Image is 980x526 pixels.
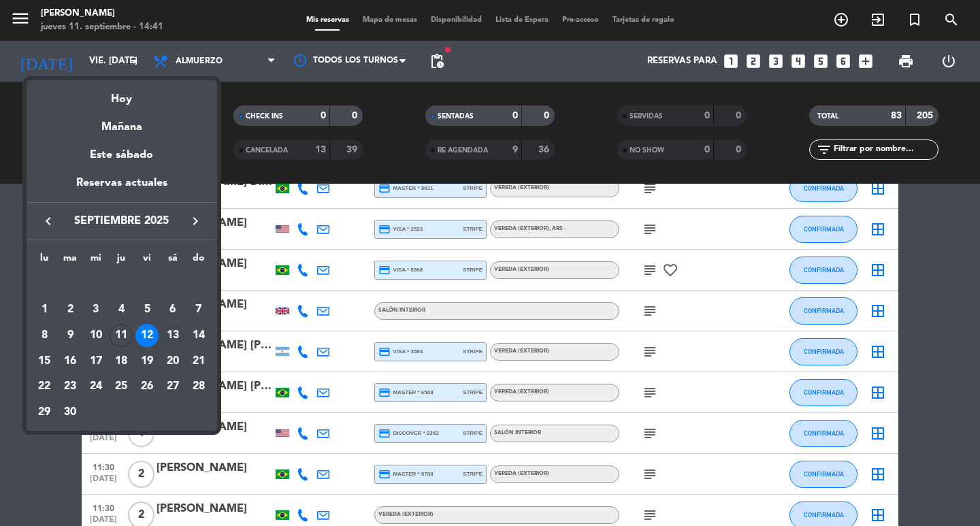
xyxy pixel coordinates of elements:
[110,376,133,399] div: 25
[59,324,82,347] div: 9
[161,376,184,399] div: 27
[83,297,109,323] td: 3 de septiembre de 2025
[134,374,160,400] td: 26 de septiembre de 2025
[134,297,160,323] td: 5 de septiembre de 2025
[32,250,58,272] th: lunes
[187,376,210,399] div: 28
[109,297,135,323] td: 4 de septiembre de 2025
[33,350,56,373] div: 15
[187,324,210,347] div: 14
[110,350,133,373] div: 18
[27,80,217,108] div: Hoy
[186,250,212,272] th: domingo
[32,374,58,400] td: 22 de septiembre de 2025
[83,374,109,400] td: 24 de septiembre de 2025
[160,323,186,348] td: 13 de septiembre de 2025
[110,324,133,347] div: 11
[135,324,159,347] div: 12
[160,250,186,272] th: sábado
[186,297,212,323] td: 7 de septiembre de 2025
[187,298,210,321] div: 7
[84,376,108,399] div: 24
[83,323,109,348] td: 10 de septiembre de 2025
[32,323,58,348] td: 8 de septiembre de 2025
[187,350,210,373] div: 21
[57,323,83,348] td: 9 de septiembre de 2025
[134,323,160,348] td: 12 de septiembre de 2025
[160,297,186,323] td: 6 de septiembre de 2025
[84,350,108,373] div: 17
[110,298,133,321] div: 4
[59,376,82,399] div: 23
[32,297,58,323] td: 1 de septiembre de 2025
[27,136,217,174] div: Este sábado
[32,399,58,425] td: 29 de septiembre de 2025
[61,212,183,230] span: septiembre 2025
[40,213,56,229] i: keyboard_arrow_left
[161,324,184,347] div: 13
[134,250,160,272] th: viernes
[135,350,159,373] div: 19
[187,213,203,229] i: keyboard_arrow_right
[33,376,56,399] div: 22
[161,298,184,321] div: 6
[57,250,83,272] th: martes
[135,298,159,321] div: 5
[109,374,135,400] td: 25 de septiembre de 2025
[109,250,135,272] th: jueves
[186,348,212,374] td: 21 de septiembre de 2025
[83,348,109,374] td: 17 de septiembre de 2025
[183,212,208,230] button: keyboard_arrow_right
[57,374,83,400] td: 23 de septiembre de 2025
[186,323,212,348] td: 14 de septiembre de 2025
[33,401,56,424] div: 29
[160,348,186,374] td: 20 de septiembre de 2025
[109,348,135,374] td: 18 de septiembre de 2025
[186,374,212,400] td: 28 de septiembre de 2025
[32,272,212,297] td: SEP.
[59,401,82,424] div: 30
[27,108,217,136] div: Mañana
[27,174,217,202] div: Reservas actuales
[36,212,61,230] button: keyboard_arrow_left
[57,348,83,374] td: 16 de septiembre de 2025
[57,399,83,425] td: 30 de septiembre de 2025
[135,376,159,399] div: 26
[109,323,135,348] td: 11 de septiembre de 2025
[57,297,83,323] td: 2 de septiembre de 2025
[33,298,56,321] div: 1
[84,324,108,347] div: 10
[33,324,56,347] div: 8
[134,348,160,374] td: 19 de septiembre de 2025
[161,350,184,373] div: 20
[32,348,58,374] td: 15 de septiembre de 2025
[160,374,186,400] td: 27 de septiembre de 2025
[59,298,82,321] div: 2
[59,350,82,373] div: 16
[84,298,108,321] div: 3
[83,250,109,272] th: miércoles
